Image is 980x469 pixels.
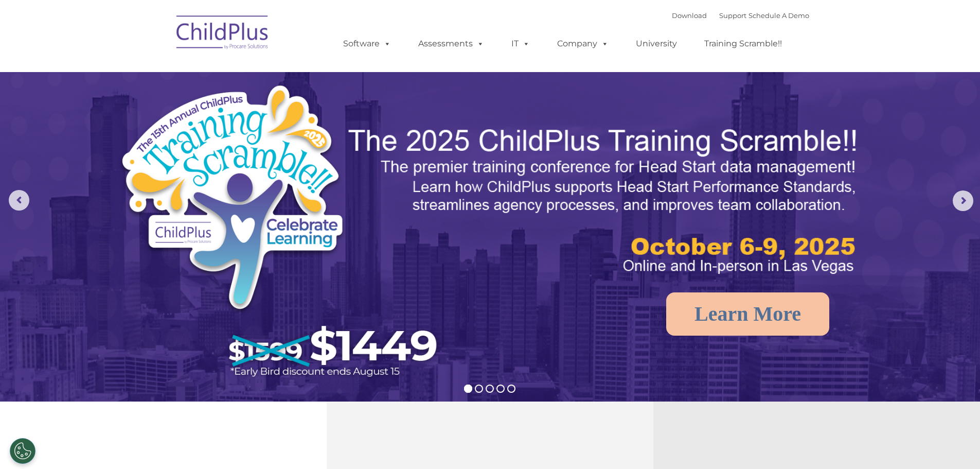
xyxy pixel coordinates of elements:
a: University [626,33,687,54]
span: Last name [143,68,174,76]
iframe: Chat Widget [812,358,980,469]
font: | [672,11,809,20]
a: Schedule A Demo [749,11,809,20]
button: Cookies Settings [10,438,35,464]
a: Support [719,11,746,20]
a: Software [333,33,401,54]
a: IT [501,33,540,54]
span: Phone number [143,110,187,118]
a: Training Scramble!! [694,33,792,54]
a: Learn More [666,292,829,336]
a: Download [672,11,707,20]
img: ChildPlus by Procare Solutions [171,8,274,60]
a: Assessments [408,33,494,54]
a: Company [547,33,619,54]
